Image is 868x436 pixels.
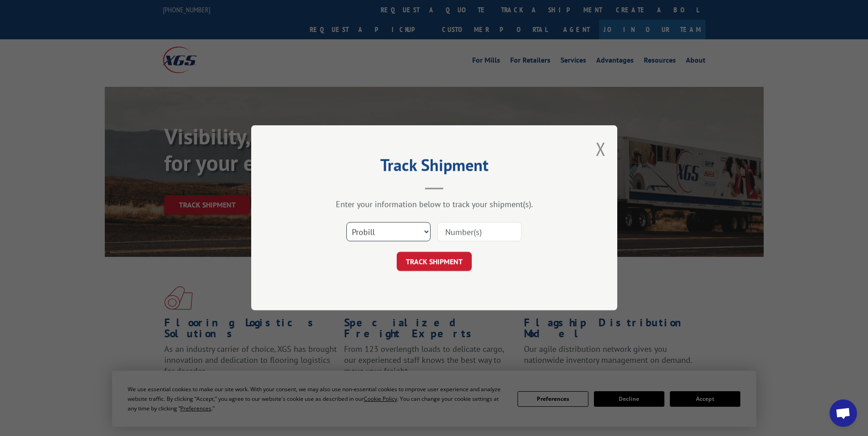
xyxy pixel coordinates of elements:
button: Close modal [596,137,606,161]
h2: Track Shipment [297,159,571,176]
button: TRACK SHIPMENT [397,252,472,271]
input: Number(s) [437,223,522,242]
div: Enter your information below to track your shipment(s). [297,199,571,210]
div: Open chat [830,399,857,427]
